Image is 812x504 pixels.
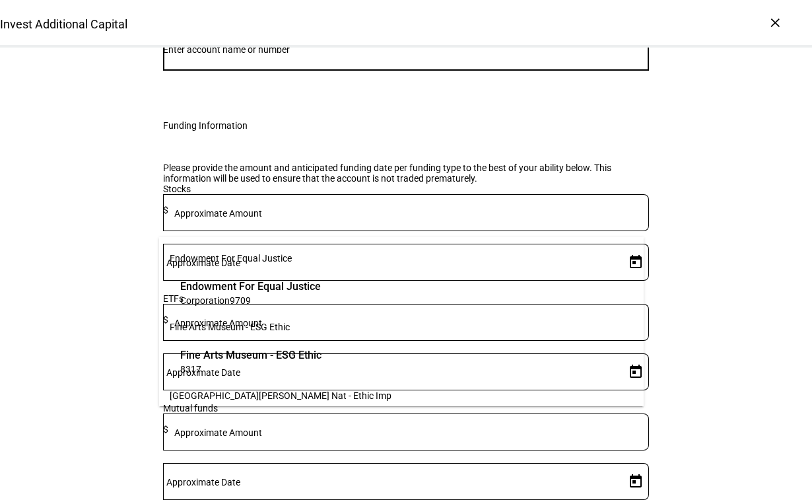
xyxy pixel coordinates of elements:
div: Fine Arts Museum - ESG Ethic [177,344,325,378]
div: Please provide the amount and anticipated funding date per funding type to the best of your abili... [163,162,649,184]
div: Mutual funds [163,403,649,414]
span: 8317 [180,364,201,375]
span: Fine Arts Museum - ESG Ethic [180,347,321,363]
button: Open calendar [623,468,649,495]
span: $ [163,424,168,435]
span: [GEOGRAPHIC_DATA][PERSON_NAME] Nat - Ethic Imp [170,390,391,401]
span: Endowment For Equal Justice [180,279,321,294]
span: Endowment For Equal Justice [170,253,292,264]
span: 9709 [230,295,251,306]
div: Stocks [163,184,649,194]
mat-label: Approximate Amount [174,427,262,438]
mat-label: Approximate Amount [174,208,262,219]
button: Open calendar [623,359,649,385]
mat-label: Approximate Date [166,477,240,487]
span: Corporation [180,295,230,306]
button: Open calendar [623,249,649,275]
span: Fine Arts Museum - ESG Ethic [170,322,290,332]
div: Funding Information [163,120,248,131]
div: × [764,12,786,33]
div: Endowment For Equal Justice [177,275,324,310]
span: $ [163,205,168,215]
input: Number [163,44,649,55]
